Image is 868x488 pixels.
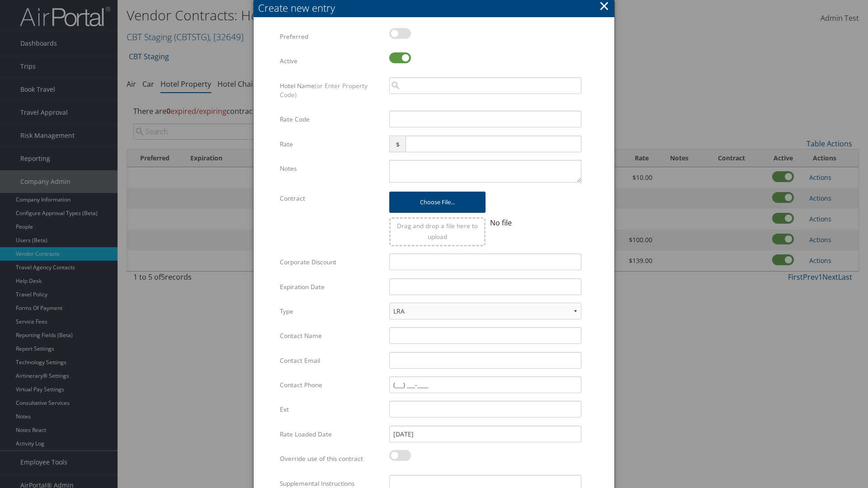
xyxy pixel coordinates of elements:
label: Rate [280,136,382,153]
span: No file [490,218,512,228]
div: Create new entry [258,1,614,15]
label: Rate Loaded Date [280,426,382,443]
label: Contact Phone [280,376,382,394]
span: Drag and drop a file here to upload [397,221,478,241]
label: Active [280,52,382,70]
label: Rate Code [280,111,382,128]
label: Contract [280,190,382,207]
label: Contact Name [280,327,382,344]
span: (or Enter Property Code) [280,81,368,99]
label: Notes [280,160,382,177]
label: Corporate Discount [280,253,382,271]
label: Ext [280,401,382,418]
span: $ [389,136,405,152]
label: Preferred [280,28,382,45]
label: Hotel Name [280,77,382,104]
label: Override use of this contract [280,450,382,467]
input: (___) ___-____ [389,376,581,393]
label: Type [280,303,382,320]
label: Contact Email [280,352,382,369]
label: Expiration Date [280,278,382,296]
